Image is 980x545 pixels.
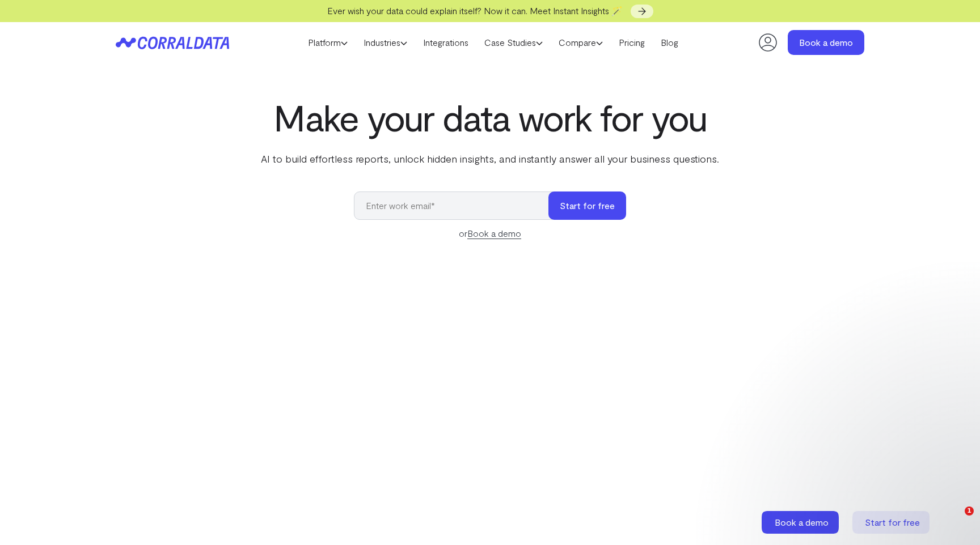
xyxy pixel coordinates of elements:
[476,34,551,51] a: Case Studies
[852,511,932,534] a: Start for free
[548,191,626,220] button: Start for free
[762,511,841,534] a: Book a demo
[865,517,920,527] span: Start for free
[354,191,560,220] input: Enter work email*
[653,34,686,51] a: Blog
[415,34,476,51] a: Integrations
[551,34,611,51] a: Compare
[941,506,969,534] iframe: Intercom live chat
[327,5,623,16] span: Ever wish your data could explain itself? Now it can. Meet Instant Insights 🪄
[467,228,521,239] a: Book a demo
[965,506,974,516] span: 1
[611,34,653,51] a: Pricing
[300,34,356,51] a: Platform
[259,97,721,138] h1: Make your data work for you
[775,517,829,527] span: Book a demo
[788,30,864,55] a: Book a demo
[354,227,626,240] div: or
[356,34,415,51] a: Industries
[259,151,721,166] p: AI to build effortless reports, unlock hidden insights, and instantly answer all your business qu...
